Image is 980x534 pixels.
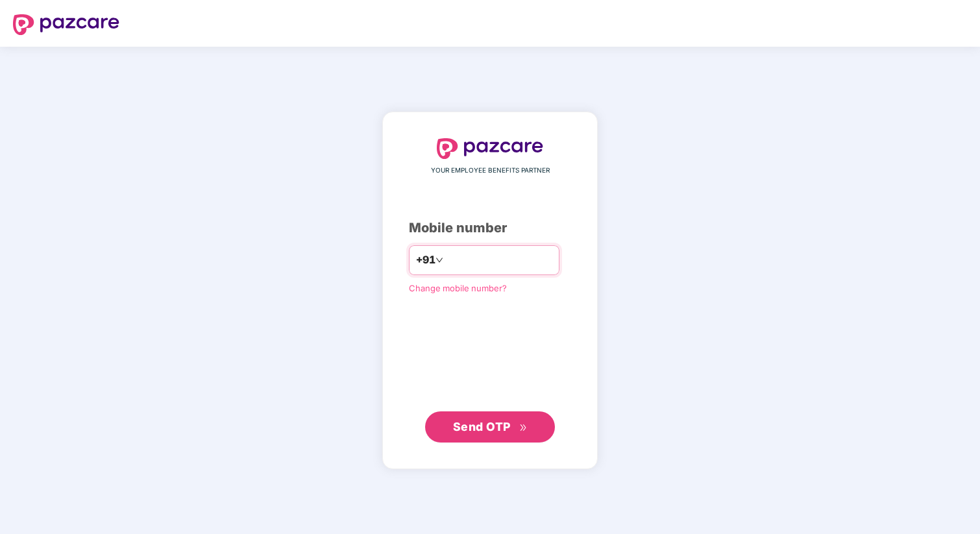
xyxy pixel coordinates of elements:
[437,138,543,159] img: logo
[435,256,443,264] span: down
[425,411,555,443] button: Send OTPdouble-right
[409,218,571,238] div: Mobile number
[453,420,511,433] span: Send OTP
[431,165,550,176] span: YOUR EMPLOYEE BENEFITS PARTNER
[519,424,528,432] span: double-right
[416,252,435,268] span: +91
[409,283,507,293] a: Change mobile number?
[13,14,119,35] img: logo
